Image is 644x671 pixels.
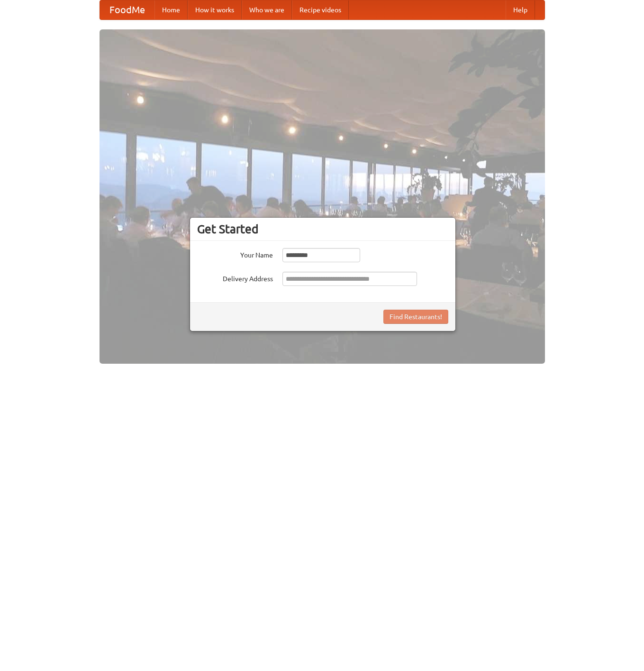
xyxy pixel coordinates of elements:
[383,310,448,324] button: Find Restaurants!
[154,0,188,19] a: Home
[506,0,535,19] a: Help
[242,0,292,19] a: Who we are
[292,0,349,19] a: Recipe videos
[197,272,273,284] label: Delivery Address
[100,0,154,19] a: FoodMe
[197,222,448,236] h3: Get Started
[197,248,273,260] label: Your Name
[188,0,242,19] a: How it works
